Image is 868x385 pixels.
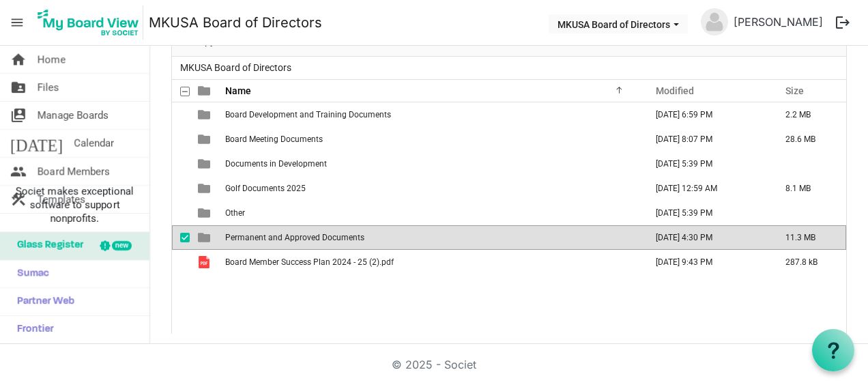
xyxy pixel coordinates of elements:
td: Other is template cell column header Name [221,201,641,225]
span: Other [225,208,245,218]
span: Board Member Success Plan 2024 - 25 (2).pdf [225,257,394,267]
td: is template cell column header type [190,102,221,127]
span: Partner Web [10,288,74,315]
div: new [112,241,132,251]
span: Modified [656,85,694,96]
td: is template cell column header type [190,250,221,274]
span: Home [38,46,66,73]
td: Documents in Development is template cell column header Name [221,152,641,176]
a: MKUSA Board of Directors [149,9,322,36]
a: © 2025 - Societ [392,358,476,371]
span: people [10,158,27,185]
td: is template cell column header type [190,201,221,225]
span: Permanent and Approved Documents [225,233,364,242]
td: 28.6 MB is template cell column header Size [771,127,846,152]
span: menu [4,10,30,35]
td: Board Member Success Plan 2024 - 25 (2).pdf is template cell column header Name [221,250,641,274]
img: My Board View Logo [33,5,143,40]
td: is template cell column header type [190,176,221,201]
a: [PERSON_NAME] [728,8,828,35]
span: Sumac [10,260,49,287]
span: [DATE] [10,130,63,157]
span: MKUSA Board of Directors [177,59,294,76]
button: MKUSA Board of Directors dropdownbutton [549,14,688,33]
span: Size [785,85,804,96]
td: 8.1 MB is template cell column header Size [771,176,846,201]
span: home [10,46,27,73]
td: checkbox [172,127,190,152]
td: July 16, 2025 8:07 PM column header Modified [641,127,771,152]
td: 287.8 kB is template cell column header Size [771,250,846,274]
td: 11.3 MB is template cell column header Size [771,225,846,250]
td: checkbox [172,102,190,127]
td: checkbox [172,176,190,201]
img: no-profile-picture.svg [701,8,728,35]
a: My Board View Logo [33,5,149,40]
span: switch_account [10,102,27,129]
td: January 07, 2025 6:59 PM column header Modified [641,102,771,127]
td: July 03, 2025 4:30 PM column header Modified [641,225,771,250]
td: checkbox [172,250,190,274]
button: logout [828,8,857,37]
td: checkbox [172,201,190,225]
td: Board Development and Training Documents is template cell column header Name [221,102,641,127]
td: 2.2 MB is template cell column header Size [771,102,846,127]
td: Permanent and Approved Documents is template cell column header Name [221,225,641,250]
span: Board Development and Training Documents [225,110,391,119]
span: Calendar [74,130,114,157]
td: is template cell column header Size [771,201,846,225]
td: is template cell column header type [190,127,221,152]
span: Board Meeting Documents [225,134,323,144]
td: March 19, 2025 12:59 AM column header Modified [641,176,771,201]
span: Documents in Development [225,159,327,169]
span: Golf Documents 2025 [225,184,306,193]
td: checkbox [172,225,190,250]
td: November 26, 2024 5:39 PM column header Modified [641,201,771,225]
span: folder_shared [10,74,27,101]
span: Frontier [10,316,54,343]
td: March 18, 2025 9:43 PM column header Modified [641,250,771,274]
td: Golf Documents 2025 is template cell column header Name [221,176,641,201]
span: Board Members [38,158,110,185]
td: is template cell column header type [190,225,221,250]
td: checkbox [172,152,190,176]
td: November 26, 2024 5:39 PM column header Modified [641,152,771,176]
span: Name [225,85,251,96]
span: Glass Register [10,232,83,259]
td: Board Meeting Documents is template cell column header Name [221,127,641,152]
td: is template cell column header type [190,152,221,176]
span: Manage Boards [38,102,108,129]
span: Societ makes exceptional software to support nonprofits. [6,184,143,225]
td: is template cell column header Size [771,152,846,176]
span: Files [38,74,59,101]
